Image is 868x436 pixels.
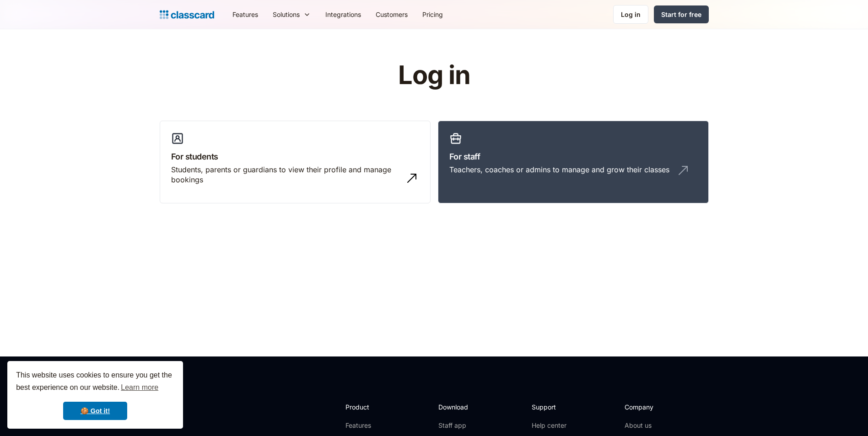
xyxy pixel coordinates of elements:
[7,361,183,429] div: cookieconsent
[438,402,476,412] h2: Download
[625,402,685,412] h2: Company
[449,165,669,175] div: Teachers, coaches or admins to manage and grow their classes
[265,4,318,25] div: Solutions
[225,4,265,25] a: Features
[368,4,415,25] a: Customers
[171,150,419,163] h3: For students
[438,121,709,204] a: For staffTeachers, coaches or admins to manage and grow their classes
[621,10,641,19] div: Log in
[449,150,697,163] h3: For staff
[661,10,701,19] div: Start for free
[63,402,127,420] a: dismiss cookie message
[160,8,214,21] a: home
[160,121,431,204] a: For studentsStudents, parents or guardians to view their profile and manage bookings
[654,5,709,23] a: Start for free
[289,61,579,90] h1: Log in
[625,421,685,430] a: About us
[345,402,394,412] h2: Product
[532,402,569,412] h2: Support
[171,165,401,185] div: Students, parents or guardians to view their profile and manage bookings
[345,421,394,430] a: Features
[273,10,300,19] div: Solutions
[438,421,476,430] a: Staff app
[532,421,569,430] a: Help center
[16,370,174,394] span: This website uses cookies to ensure you get the best experience on our website.
[613,5,648,24] a: Log in
[415,4,450,25] a: Pricing
[318,4,368,25] a: Integrations
[119,381,160,394] a: learn more about cookies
